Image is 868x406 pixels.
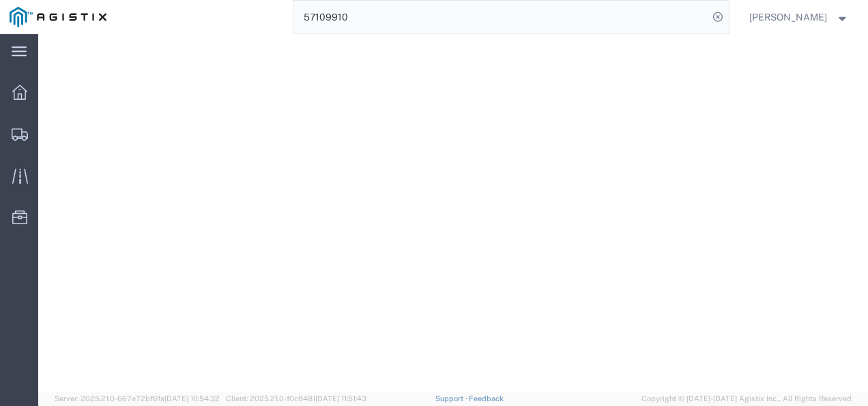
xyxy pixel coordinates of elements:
a: Feedback [469,394,504,403]
img: logo [10,7,106,27]
span: Copyright © [DATE]-[DATE] Agistix Inc., All Rights Reserved [641,393,852,405]
span: [DATE] 11:51:43 [315,394,366,403]
iframe: FS Legacy Container [38,34,868,392]
input: Search for shipment number, reference number [293,1,708,33]
span: Nathan Seeley [749,10,827,25]
span: Server: 2025.21.0-667a72bf6fa [55,394,220,403]
button: [PERSON_NAME] [749,9,850,25]
span: [DATE] 10:54:32 [164,394,220,403]
span: Client: 2025.21.0-f0c8481 [226,394,366,403]
a: Support [435,394,469,403]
